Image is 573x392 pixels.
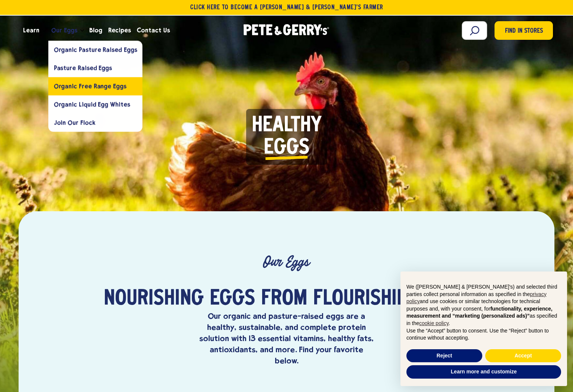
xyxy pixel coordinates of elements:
[63,254,510,270] p: Our Eggs
[137,26,170,35] span: Contact Us
[462,21,487,40] input: Search
[48,113,143,132] a: Join Our Flock
[54,83,126,90] span: Organic Free Range Eggs
[104,288,204,310] span: Nourishing
[48,41,143,59] a: Organic Pasture Raised Eggs
[261,288,307,310] span: from
[89,26,102,35] span: Blog
[48,20,80,41] a: Our Eggs
[286,137,299,159] i: g
[54,46,137,53] span: Organic Pasture Raised Eggs
[252,115,322,137] span: Healthy
[51,26,77,35] span: Our Eggs
[406,283,561,327] p: We ([PERSON_NAME] & [PERSON_NAME]'s) and selected third parties collect personal information as s...
[313,288,421,310] span: flourishing
[80,29,84,32] button: Open the dropdown menu for Our Eggs
[495,21,553,40] a: Find in Stores
[48,77,143,95] a: Organic Free Range Eggs
[505,26,543,36] span: Find in Stores
[54,119,96,126] span: Join Our Flock
[108,26,131,35] span: Recipes
[197,311,376,366] p: Our organic and pasture-raised eggs are a healthy, sustainable, and complete protein solution wit...
[485,349,561,363] button: Accept
[54,101,130,108] span: Organic Liquid Egg Whites
[406,349,482,363] button: Reject
[210,288,255,310] span: eggs
[134,20,173,41] a: Contact Us
[299,137,309,159] i: s
[419,320,448,326] a: cookie policy
[48,95,143,113] a: Organic Liquid Egg Whites
[20,20,42,41] a: Learn
[48,59,143,77] a: Pasture Raised Eggs
[406,365,561,379] button: Learn more and customize
[406,327,561,342] p: Use the “Accept” button to consent. Use the “Reject” button to continue without accepting.
[105,20,134,41] a: Recipes
[264,137,274,159] i: E
[23,26,39,35] span: Learn
[86,20,105,41] a: Blog
[42,29,46,32] button: Open the dropdown menu for Learn
[54,64,112,71] span: Pasture Raised Eggs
